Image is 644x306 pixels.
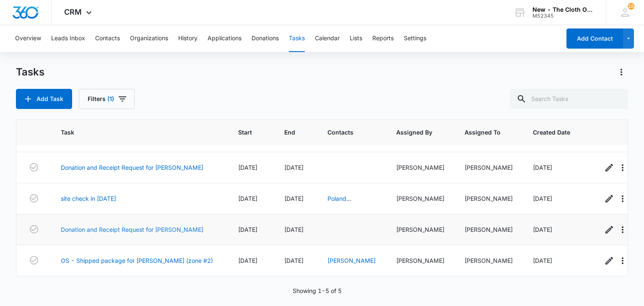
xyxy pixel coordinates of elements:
[130,25,168,52] button: Organizations
[284,226,304,233] span: [DATE]
[208,25,241,52] button: Applications
[465,128,501,137] span: Assigned To
[61,128,206,137] span: Task
[284,128,295,137] span: End
[372,25,394,52] button: Reports
[327,257,376,264] a: [PERSON_NAME]
[61,256,213,265] a: OS - Shipped package for [PERSON_NAME] (zone #2)
[252,25,279,52] button: Donations
[238,128,252,137] span: Start
[465,225,513,234] div: [PERSON_NAME]
[465,163,513,172] div: [PERSON_NAME]
[238,164,257,171] span: [DATE]
[532,6,594,13] div: account name
[532,13,594,19] div: account id
[566,29,623,49] button: Add Contact
[533,226,552,233] span: [DATE]
[61,225,203,234] a: Donation and Receipt Request for [PERSON_NAME]
[293,286,342,295] p: Showing 1-5 of 5
[289,25,305,52] button: Tasks
[284,257,304,264] span: [DATE]
[396,256,444,265] div: [PERSON_NAME]
[533,195,552,202] span: [DATE]
[284,195,304,202] span: [DATE]
[327,128,364,137] span: Contacts
[396,225,444,234] div: [PERSON_NAME]
[61,163,203,172] a: Donation and Receipt Request for [PERSON_NAME]
[178,25,197,52] button: History
[64,8,82,16] span: CRM
[350,25,362,52] button: Lists
[15,25,41,52] button: Overview
[16,89,72,109] button: Add Task
[510,89,628,109] input: Search Tasks
[396,194,444,203] div: [PERSON_NAME]
[465,256,513,265] div: [PERSON_NAME]
[238,226,257,233] span: [DATE]
[315,25,340,52] button: Calendar
[238,195,257,202] span: [DATE]
[533,164,552,171] span: [DATE]
[95,25,120,52] button: Contacts
[396,163,444,172] div: [PERSON_NAME]
[107,96,114,102] span: (1)
[615,65,628,79] button: Actions
[628,3,634,10] div: notifications count
[396,128,432,137] span: Assigned By
[51,25,85,52] button: Leads Inbox
[327,195,376,211] a: Poland [MEDICAL_DATA]
[533,128,570,137] span: Created Date
[238,257,257,264] span: [DATE]
[61,194,116,203] a: site check in [DATE]
[628,3,634,10] span: 25
[533,257,552,264] span: [DATE]
[79,89,135,109] button: Filters(1)
[284,164,304,171] span: [DATE]
[404,25,426,52] button: Settings
[16,66,44,78] h1: Tasks
[465,194,513,203] div: [PERSON_NAME]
